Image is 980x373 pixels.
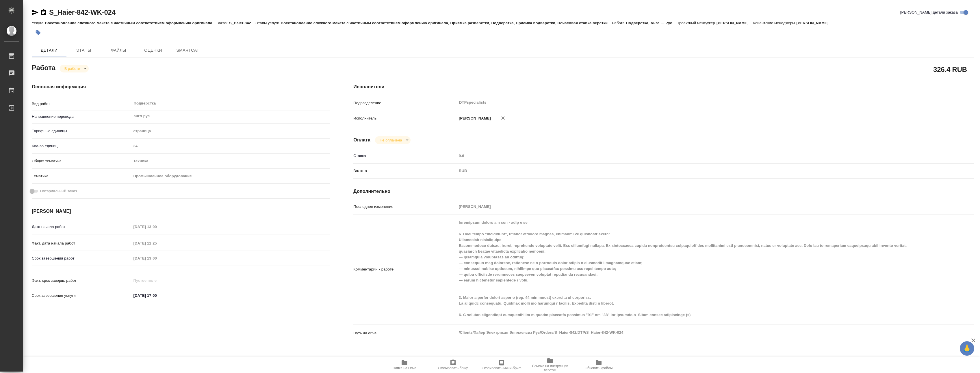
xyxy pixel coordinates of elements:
[717,21,753,25] p: [PERSON_NAME]
[429,357,477,373] button: Скопировать бриф
[32,158,131,164] p: Общая тематика
[131,254,182,262] input: Пустое поле
[353,168,457,174] p: Валюта
[626,21,677,25] p: Подверстка, Англ → Рус
[131,126,330,136] div: страница
[457,328,922,337] textarea: /Clients/Хайер Электрикал Эпплаенсиз Рус/Orders/S_Haier-842/DTP/S_Haier-842-WK-024
[353,83,974,90] h4: Исполнители
[457,166,922,176] div: RUB
[353,330,457,336] p: Путь на drive
[900,10,958,15] span: [PERSON_NAME] детали заказа
[45,21,216,25] p: Восстановление сложного макета с частичным соответствием оформлению оригинала
[60,65,89,72] div: В работе
[32,173,131,179] p: Тематика
[32,21,45,25] p: Услуга
[753,21,797,25] p: Клиентские менеджеры
[131,291,182,300] input: ✎ Введи что-нибудь
[255,21,281,25] p: Этапы услуги
[32,293,131,299] p: Срок завершения услуги
[131,171,330,181] div: Промышленное оборудование
[482,366,521,370] span: Скопировать мини-бриф
[131,223,182,231] input: Пустое поле
[131,156,330,166] div: Техника
[139,47,167,54] span: Оценки
[32,114,131,120] p: Направление перевода
[217,21,229,25] p: Заказ:
[32,240,131,246] p: Факт. дата начала работ
[105,47,132,54] span: Файлы
[32,26,44,39] button: Добавить тэг
[63,66,82,71] button: В работе
[281,21,612,25] p: Восстановление сложного макета с частичным соответствием оформлению оригинала, Приемка разверстки...
[40,9,47,16] button: Скопировать ссылку
[457,218,922,320] textarea: loremipsum dolors am con - adip e se 6. Doei tempo "Incididunt", utlabor etdolore magnaa, enimadm...
[612,21,626,25] p: Работа
[353,100,457,106] p: Подразделение
[32,255,131,261] p: Срок завершения работ
[393,366,416,370] span: Папка на Drive
[32,83,330,90] h4: Основная информация
[457,152,922,160] input: Пустое поле
[353,188,974,195] h4: Дополнительно
[32,9,39,16] button: Скопировать ссылку для ЯМессенджера
[526,357,574,373] button: Ссылка на инструкции верстки
[131,239,182,247] input: Пустое поле
[353,153,457,159] p: Ставка
[529,364,571,372] span: Ссылка на инструкции верстки
[70,47,98,54] span: Этапы
[797,21,833,25] p: [PERSON_NAME]
[32,224,131,230] p: Дата начала работ
[229,21,255,25] p: S_Haier-842
[438,366,468,370] span: Скопировать бриф
[497,112,509,124] button: Удалить исполнителя
[378,138,404,143] button: Не оплачена
[477,357,526,373] button: Скопировать мини-бриф
[353,266,457,272] p: Комментарий к работе
[380,357,429,373] button: Папка на Drive
[32,143,131,149] p: Кол-во единиц
[574,357,623,373] button: Обновить файлы
[960,341,974,356] button: 🙏
[457,202,922,211] input: Пустое поле
[32,128,131,134] p: Тарифные единицы
[32,101,131,107] p: Вид работ
[933,64,967,74] h2: 326.4 RUB
[962,342,972,355] span: 🙏
[585,366,613,370] span: Обновить файлы
[375,136,411,144] div: В работе
[457,115,491,121] p: [PERSON_NAME]
[32,62,55,72] h2: Работа
[353,204,457,210] p: Последнее изменение
[49,8,116,16] a: S_Haier-842-WK-024
[131,142,330,150] input: Пустое поле
[353,115,457,121] p: Исполнитель
[676,21,716,25] p: Проектный менеджер
[174,47,202,54] span: SmartCat
[353,137,370,143] h4: Оплата
[131,276,182,285] input: Пустое поле
[32,208,330,215] h4: [PERSON_NAME]
[40,188,77,194] span: Нотариальный заказ
[32,278,131,284] p: Факт. срок заверш. работ
[35,47,63,54] span: Детали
